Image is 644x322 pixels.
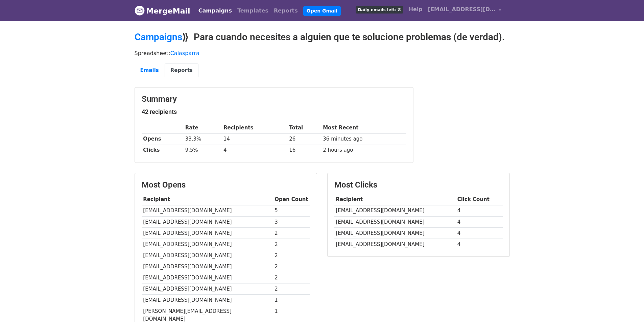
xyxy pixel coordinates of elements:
[142,108,406,116] h5: 42 recipients
[142,180,310,190] h3: Most Opens
[456,205,503,216] td: 4
[456,239,503,250] td: 4
[428,5,496,14] span: [EMAIL_ADDRESS][DOMAIN_NAME]
[273,283,310,295] td: 2
[184,133,222,145] td: 33.3%
[287,122,321,133] th: Total
[334,180,503,190] h3: Most Clicks
[356,6,403,14] span: Daily emails left: 8
[196,4,235,18] a: Campaigns
[135,50,510,57] p: Spreadsheet:
[135,64,165,77] a: Emails
[334,227,456,239] td: [EMAIL_ADDRESS][DOMAIN_NAME]
[235,4,271,18] a: Templates
[273,194,310,205] th: Open Count
[273,272,310,283] td: 2
[142,94,406,104] h3: Summary
[456,227,503,239] td: 4
[142,283,273,295] td: [EMAIL_ADDRESS][DOMAIN_NAME]
[165,64,198,77] a: Reports
[321,145,406,156] td: 2 hours ago
[142,133,184,145] th: Opens
[425,3,504,19] a: [EMAIL_ADDRESS][DOMAIN_NAME]
[142,194,273,205] th: Recipient
[135,31,510,43] h2: ⟫ Para cuando necesites a alguien que te solucione problemas (de verdad).
[142,295,273,306] td: [EMAIL_ADDRESS][DOMAIN_NAME]
[271,4,301,18] a: Reports
[142,216,273,227] td: [EMAIL_ADDRESS][DOMAIN_NAME]
[273,261,310,272] td: 2
[273,216,310,227] td: 3
[142,261,273,272] td: [EMAIL_ADDRESS][DOMAIN_NAME]
[135,31,182,43] a: Campaigns
[222,122,287,133] th: Recipients
[222,133,287,145] td: 14
[273,239,310,250] td: 2
[321,133,406,145] td: 36 minutes ago
[456,194,503,205] th: Click Count
[142,272,273,283] td: [EMAIL_ADDRESS][DOMAIN_NAME]
[135,4,190,18] a: MergeMail
[406,3,425,16] a: Help
[321,122,406,133] th: Most Recent
[334,205,456,216] td: [EMAIL_ADDRESS][DOMAIN_NAME]
[456,216,503,227] td: 4
[135,5,145,16] img: MergeMail logo
[142,227,273,239] td: [EMAIL_ADDRESS][DOMAIN_NAME]
[303,6,341,16] a: Open Gmail
[142,250,273,261] td: [EMAIL_ADDRESS][DOMAIN_NAME]
[170,50,199,56] a: Calasparra
[142,239,273,250] td: [EMAIL_ADDRESS][DOMAIN_NAME]
[287,133,321,145] td: 26
[334,194,456,205] th: Recipient
[353,3,406,16] a: Daily emails left: 8
[334,216,456,227] td: [EMAIL_ADDRESS][DOMAIN_NAME]
[184,122,222,133] th: Rate
[273,227,310,239] td: 2
[273,205,310,216] td: 5
[287,145,321,156] td: 16
[142,145,184,156] th: Clicks
[334,239,456,250] td: [EMAIL_ADDRESS][DOMAIN_NAME]
[222,145,287,156] td: 4
[184,145,222,156] td: 9.5%
[142,205,273,216] td: [EMAIL_ADDRESS][DOMAIN_NAME]
[273,295,310,306] td: 1
[273,250,310,261] td: 2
